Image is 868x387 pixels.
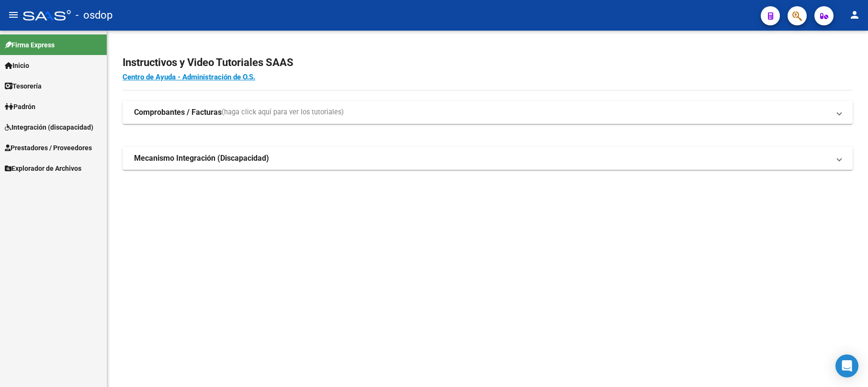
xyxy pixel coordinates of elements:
[222,107,344,118] span: (haga click aquí para ver los tutoriales)
[76,5,113,26] span: - osdop
[5,40,55,50] span: Firma Express
[849,9,860,21] mat-icon: person
[5,101,35,112] span: Padrón
[134,107,222,118] strong: Comprobantes / Facturas
[123,101,853,124] mat-expansion-panel-header: Comprobantes / Facturas(haga click aquí para ver los tutoriales)
[5,143,92,153] span: Prestadores / Proveedores
[5,60,29,71] span: Inicio
[8,9,19,21] mat-icon: menu
[123,73,255,81] a: Centro de Ayuda - Administración de O.S.
[123,147,853,170] mat-expansion-panel-header: Mecanismo Integración (Discapacidad)
[5,81,42,91] span: Tesorería
[134,153,269,164] strong: Mecanismo Integración (Discapacidad)
[835,354,858,377] div: Open Intercom Messenger
[5,122,93,133] span: Integración (discapacidad)
[5,163,81,174] span: Explorador de Archivos
[123,54,853,72] h2: Instructivos y Video Tutoriales SAAS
